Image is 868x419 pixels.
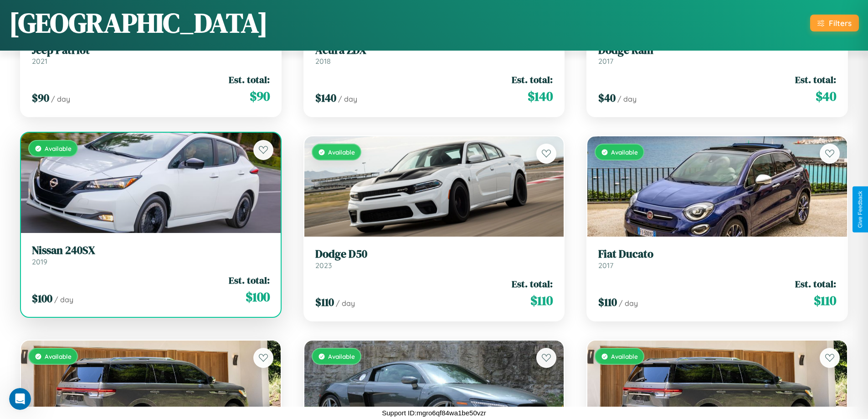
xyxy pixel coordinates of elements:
[338,94,357,103] span: / day
[315,261,332,270] span: 2023
[857,191,863,228] div: Give Feedback
[54,295,73,304] span: / day
[814,291,836,310] span: $ 110
[32,90,49,105] span: $ 90
[336,299,355,308] span: / day
[617,94,637,103] span: / day
[816,87,836,105] span: $ 40
[512,73,553,86] span: Est. total:
[246,288,270,306] span: $ 100
[598,248,836,261] h3: Fiat Ducato
[598,90,616,105] span: $ 40
[32,244,270,257] h3: Nissan 240SX
[45,352,72,360] span: Available
[611,148,638,156] span: Available
[51,94,70,103] span: / day
[32,257,47,266] span: 2019
[328,352,355,360] span: Available
[229,274,270,287] span: Est. total:
[598,44,836,66] a: Dodge Ram2017
[611,352,638,360] span: Available
[598,261,613,270] span: 2017
[9,4,268,41] h1: [GEOGRAPHIC_DATA]
[810,15,859,31] button: Filters
[598,295,617,310] span: $ 110
[619,299,638,308] span: / day
[315,248,553,261] h3: Dodge D50
[328,148,355,156] span: Available
[530,291,553,310] span: $ 110
[32,44,270,66] a: Jeep Patriot2021
[512,277,553,290] span: Est. total:
[528,87,553,105] span: $ 140
[795,277,836,290] span: Est. total:
[229,73,270,86] span: Est. total:
[795,73,836,86] span: Est. total:
[315,295,334,310] span: $ 110
[9,388,31,410] iframe: Intercom live chat
[32,244,270,266] a: Nissan 240SX2019
[315,44,553,66] a: Acura ZDX2018
[32,291,52,306] span: $ 100
[250,87,270,105] span: $ 90
[315,90,336,105] span: $ 140
[32,57,47,66] span: 2021
[45,145,72,152] span: Available
[382,407,486,419] p: Support ID: mgro6qf84wa1be50vzr
[315,57,331,66] span: 2018
[829,18,852,28] div: Filters
[598,57,613,66] span: 2017
[315,248,553,270] a: Dodge D502023
[598,248,836,270] a: Fiat Ducato2017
